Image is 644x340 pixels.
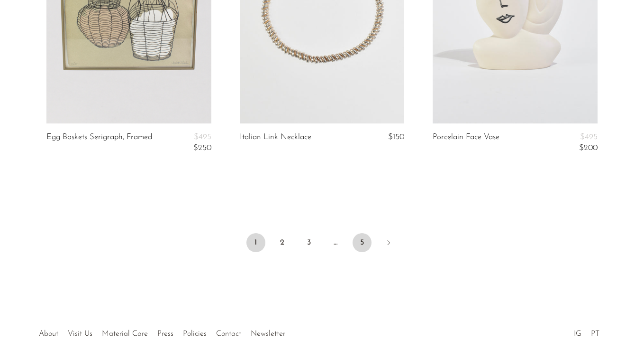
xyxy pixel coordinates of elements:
a: IG [574,330,581,338]
span: $495 [580,133,598,141]
span: 1 [246,233,265,252]
a: Contact [216,330,241,338]
a: Visit Us [68,330,92,338]
span: $200 [579,144,598,152]
a: Press [157,330,173,338]
span: $250 [193,144,211,152]
a: PT [591,330,599,338]
a: Porcelain Face Vase [433,133,499,152]
a: Italian Link Necklace [240,133,311,142]
a: 3 [299,233,318,252]
a: 5 [353,233,372,252]
a: Policies [183,330,207,338]
a: 2 [273,233,292,252]
a: Next [379,233,398,254]
span: $150 [388,133,404,141]
a: Egg Baskets Serigraph, Framed [46,133,152,152]
span: $495 [194,133,211,141]
a: Material Care [102,330,148,338]
span: … [326,233,345,252]
a: About [39,330,58,338]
